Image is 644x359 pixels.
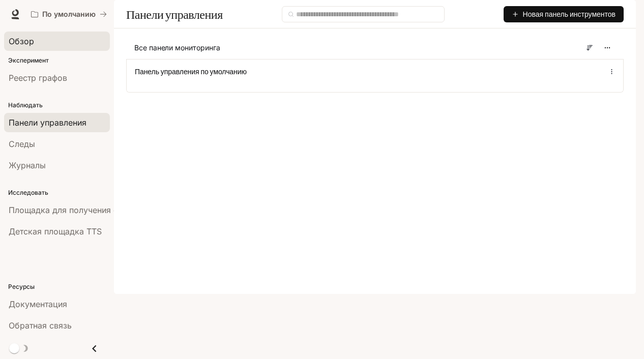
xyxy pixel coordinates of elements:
[26,4,111,24] button: Все рабочие пространства
[42,10,96,18] font: По умолчанию
[504,6,624,22] button: Новая панель инструментов
[126,7,223,22] font: Панели управления
[135,68,247,76] font: Панель управления по умолчанию
[135,67,247,77] a: Панель управления по умолчанию
[134,43,220,52] font: Все панели мониторинга
[523,10,616,18] font: Новая панель инструментов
